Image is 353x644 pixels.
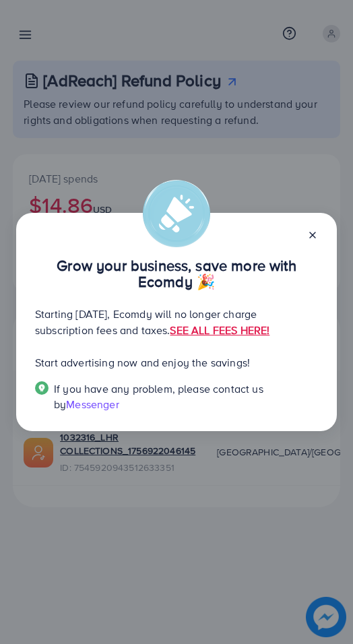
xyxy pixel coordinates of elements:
a: SEE ALL FEES HERE! [170,323,269,337]
span: If you have any problem, please contact us by [54,381,263,412]
p: Start advertising now and enjoy the savings! [35,354,318,371]
img: alert [143,180,210,247]
p: Grow your business, save more with Ecomdy 🎉 [35,257,318,290]
span: Messenger [66,397,119,412]
p: Starting [DATE], Ecomdy will no longer charge subscription fees and taxes. [35,306,318,338]
img: Popup guide [35,381,49,395]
